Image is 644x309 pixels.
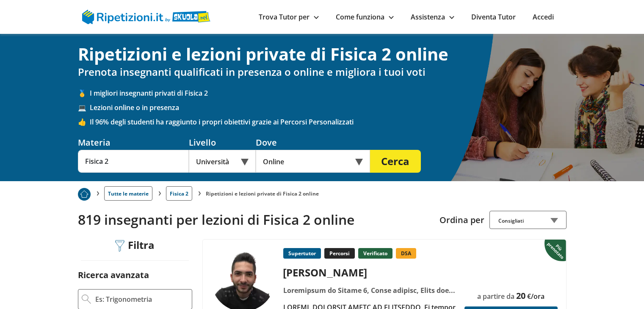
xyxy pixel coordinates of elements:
button: Cerca [370,150,421,173]
li: Ripetizioni e lezioni private di Fisica 2 online [206,190,319,197]
h1: Ripetizioni e lezioni private di Fisica 2 online [78,44,567,64]
div: Loremipsum do Sitame 6, Conse adipisc, Elits doeiu tempori, Utlab etdo, Magnaal, Enimadm 3, Venia... [280,284,459,296]
img: Piu prenotato [544,239,568,262]
img: Filtra filtri mobile [115,240,124,252]
a: Assistenza [411,12,454,22]
p: Percorsi [324,248,355,259]
div: Filtra [112,239,158,252]
span: a partire da [477,292,514,301]
h2: Prenota insegnanti qualificati in presenza o online e migliora i tuoi voti [78,66,567,78]
a: Tutte le materie [104,186,152,201]
span: 🥇 [78,88,90,98]
a: Trova Tutor per [259,12,319,22]
label: Ricerca avanzata [78,269,149,281]
span: 💻 [78,103,90,112]
a: Fisica 2 [166,186,192,201]
a: Accedi [533,12,554,22]
span: Lezioni online o in presenza [90,103,567,112]
h2: 819 insegnanti per lezioni di Fisica 2 online [78,212,433,228]
div: Materia [78,137,189,148]
p: Supertutor [283,248,321,259]
p: DSA [396,248,416,259]
div: Consigliati [489,211,567,229]
span: Il 96% degli studenti ha raggiunto i propri obiettivi grazie ai Percorsi Personalizzati [90,117,567,127]
p: Verificato [358,248,392,259]
input: Es. Matematica [78,150,189,173]
div: Dove [256,137,370,148]
img: Piu prenotato [78,188,91,201]
input: Es: Trigonometria [94,293,188,306]
label: Ordina per [439,214,484,226]
a: logo Skuola.net | Ripetizioni.it [82,11,210,21]
span: 👍 [78,117,90,127]
div: Università [189,150,256,173]
div: Online [256,150,370,173]
img: logo Skuola.net | Ripetizioni.it [82,10,210,24]
a: Come funziona [336,12,394,22]
span: 20 [516,290,525,301]
a: Diventa Tutor [471,12,516,22]
span: €/ora [527,292,544,301]
div: Livello [189,137,256,148]
span: I migliori insegnanti privati di Fisica 2 [90,88,567,98]
img: Ricerca Avanzata [82,295,91,304]
div: [PERSON_NAME] [280,265,459,279]
nav: breadcrumb d-none d-tablet-block [78,181,567,201]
